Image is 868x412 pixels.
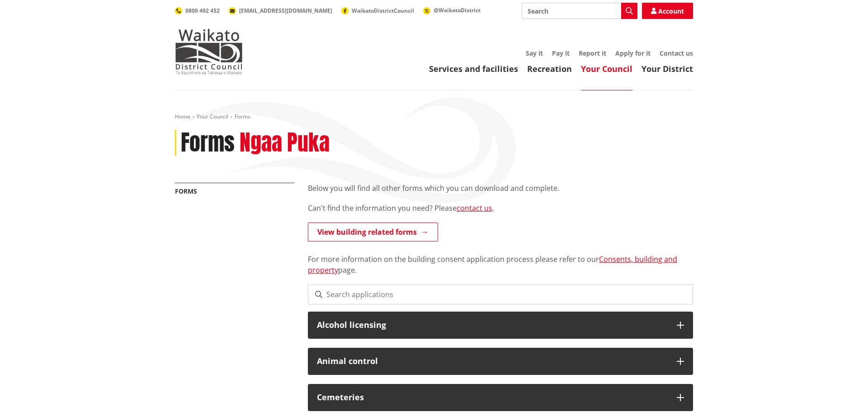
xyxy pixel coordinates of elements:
[185,7,220,14] span: 0800 492 452
[239,7,332,14] span: [EMAIL_ADDRESS][DOMAIN_NAME]
[308,243,693,275] p: For more information on the building consent application process please refer to our page.
[615,49,651,57] a: Apply for it
[552,49,570,57] a: Pay it
[308,284,693,304] input: Search applications
[579,49,606,57] a: Report it
[308,254,677,275] a: Consents, building and property
[522,3,637,19] input: Search input
[642,3,693,19] a: Account
[175,7,220,14] a: 0800 492 452
[308,183,693,194] p: Below you will find all other forms which you can download and complete.
[197,113,228,120] a: Your Council
[526,49,543,57] a: Say it
[317,357,668,366] h3: Animal control
[317,393,668,402] h3: Cemeteries
[175,29,243,74] img: Waikato District Council - Te Kaunihera aa Takiwaa o Waikato
[235,113,250,120] span: Forms
[642,63,693,74] a: Your District
[429,63,518,74] a: Services and facilities
[581,63,632,74] a: Your Council
[352,7,414,14] span: WaikatoDistrictCouncil
[308,203,693,213] p: Can't find the information you need? Please .
[175,113,693,121] nav: breadcrumb
[457,203,492,213] a: contact us
[341,7,414,14] a: WaikatoDistrictCouncil
[240,130,330,156] h2: Ngaa Puka
[229,7,332,14] a: [EMAIL_ADDRESS][DOMAIN_NAME]
[175,113,190,120] a: Home
[423,6,481,14] a: @WaikatoDistrict
[181,130,235,156] h1: Forms
[434,6,481,14] span: @WaikatoDistrict
[527,63,572,74] a: Recreation
[308,223,438,242] a: View building related forms
[660,49,693,57] a: Contact us
[317,321,668,330] h3: Alcohol licensing
[175,187,197,195] a: Forms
